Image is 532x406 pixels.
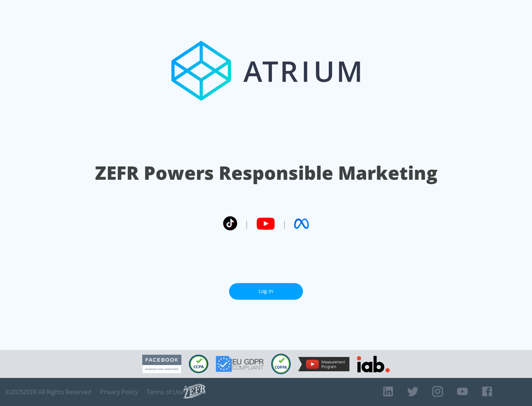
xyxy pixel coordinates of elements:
a: Privacy Policy [100,388,138,396]
img: Facebook Marketing Partner [142,355,181,374]
span: | [282,218,287,229]
a: Log In [229,283,303,300]
img: YouTube Measurement Program [298,357,349,371]
img: CCPA Compliant [189,355,208,373]
img: COPPA Compliant [271,354,291,374]
span: © 2025 ZEFR All Rights Reserved [6,388,91,396]
span: | [245,218,249,229]
img: GDPR Compliant [216,356,264,372]
h1: ZEFR Powers Responsible Marketing [95,160,437,186]
img: IAB [357,356,390,372]
a: Terms of Use [147,388,184,396]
